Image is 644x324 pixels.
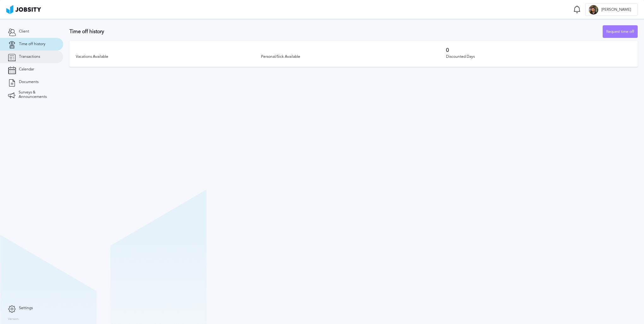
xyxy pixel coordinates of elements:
[261,55,446,59] div: Personal/Sick Available
[19,55,40,59] span: Transactions
[598,8,634,12] span: [PERSON_NAME]
[446,55,631,59] div: Discounted Days
[19,80,39,84] span: Documents
[8,317,20,321] label: Version:
[603,25,638,38] button: Request time off
[585,3,638,16] button: J[PERSON_NAME]
[76,55,261,59] div: Vacations Available
[446,47,631,53] h3: 0
[19,67,34,72] span: Calendar
[589,5,598,15] div: J
[19,90,55,99] span: Surveys & Announcements
[69,29,603,34] h3: Time off history
[19,42,45,46] span: Time off history
[19,306,33,310] span: Settings
[603,26,637,38] div: Request time off
[6,5,41,14] img: ab4bad089aa723f57921c736e9817d99.png
[19,29,29,34] span: Client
